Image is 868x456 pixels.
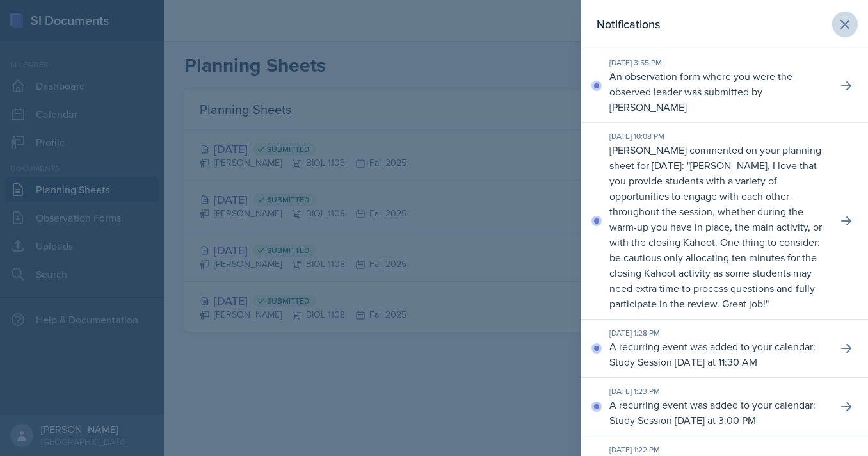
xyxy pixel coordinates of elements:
p: A recurring event was added to your calendar: Study Session [DATE] at 11:30 AM [609,339,827,370]
p: A recurring event was added to your calendar: Study Session [DATE] at 3:00 PM [609,397,827,428]
p: [PERSON_NAME] commented on your planning sheet for [DATE]: " " [609,142,827,311]
p: An observation form where you were the observed leader was submitted by [PERSON_NAME] [609,69,827,115]
div: [DATE] 10:08 PM [609,131,827,142]
div: [DATE] 1:22 PM [609,444,827,455]
div: [DATE] 3:55 PM [609,57,827,69]
h2: Notifications [597,15,660,33]
div: [DATE] 1:28 PM [609,327,827,339]
div: [DATE] 1:23 PM [609,386,827,397]
p: [PERSON_NAME], I love that you provide students with a variety of opportunities to engage with ea... [609,158,822,311]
